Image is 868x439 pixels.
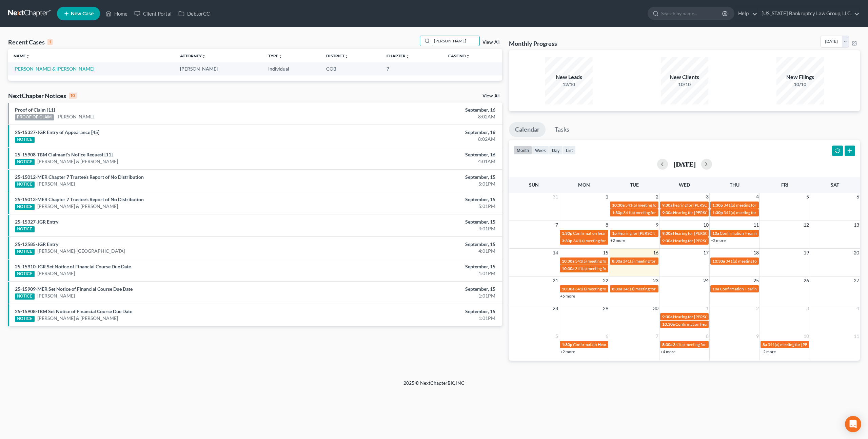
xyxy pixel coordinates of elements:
[175,62,263,75] td: [PERSON_NAME]
[856,304,860,312] span: 4
[482,94,499,98] a: View All
[612,231,617,236] span: 1p
[326,53,349,58] a: Districtunfold_more
[15,249,35,255] div: NOTICE
[661,7,723,20] input: Search by name...
[14,53,30,58] a: Nameunfold_more
[532,146,549,155] button: week
[573,342,651,347] span: Confirmation Hearing for [PERSON_NAME]
[71,11,94,16] span: New Case
[340,107,495,113] div: September, 16
[753,249,759,257] span: 18
[673,203,761,208] span: hearing for [PERSON_NAME] & [PERSON_NAME]
[755,304,759,312] span: 2
[549,122,575,137] a: Tasks
[602,276,609,285] span: 22
[575,259,676,264] span: 341(a) meeting for [PERSON_NAME] & [PERSON_NAME]
[853,249,860,257] span: 20
[37,158,118,165] a: [PERSON_NAME] & [PERSON_NAME]
[381,62,443,75] td: 7
[15,241,58,247] a: 25-12585-JGR Entry
[448,53,470,58] a: Case Nounfold_more
[602,249,609,257] span: 15
[735,7,757,20] a: Help
[679,182,690,188] span: Wed
[575,266,640,271] span: 341(a) meeting for [PERSON_NAME]
[703,249,709,257] span: 17
[845,416,861,432] div: Open Intercom Messenger
[578,182,590,188] span: Mon
[661,73,708,81] div: New Clients
[509,122,546,137] a: Calendar
[15,159,35,165] div: NOTICE
[673,210,762,215] span: Hearing for [PERSON_NAME] & [PERSON_NAME]
[806,304,810,312] span: 3
[726,259,791,264] span: 341(a) meeting for [PERSON_NAME]
[340,225,495,232] div: 4:01PM
[340,174,495,180] div: September, 15
[131,7,175,20] a: Client Portal
[340,292,495,299] div: 1:01PM
[26,54,30,58] i: unfold_more
[175,7,213,20] a: DebtorCC
[662,210,672,215] span: 9:30a
[753,276,759,285] span: 25
[549,146,563,155] button: day
[202,54,206,58] i: unfold_more
[545,73,593,81] div: New Leads
[37,315,118,322] a: [PERSON_NAME] & [PERSON_NAME]
[655,221,659,229] span: 9
[612,210,623,215] span: 1:30p
[705,332,709,340] span: 8
[47,39,53,45] div: 1
[15,316,35,322] div: NOTICE
[268,53,282,58] a: Typeunfold_more
[241,380,627,392] div: 2025 © NextChapterBK, INC
[705,304,709,312] span: 1
[623,259,724,264] span: 341(a) meeting for [PERSON_NAME] & [PERSON_NAME]
[555,221,559,229] span: 7
[755,193,759,201] span: 4
[610,238,625,243] a: +2 more
[761,349,776,354] a: +2 more
[712,203,723,208] span: 1:30p
[15,286,133,292] a: 25-15909-MER Set Notice of Financial Course Due Date
[803,221,810,229] span: 12
[340,308,495,315] div: September, 15
[15,137,35,143] div: NOTICE
[661,81,708,88] div: 10/10
[552,193,559,201] span: 31
[560,293,575,299] a: +5 more
[662,322,675,327] span: 10:30a
[509,39,557,47] h3: Monthly Progress
[562,266,574,271] span: 10:30a
[711,238,726,243] a: +2 more
[720,231,797,236] span: Confirmation Hearing for [PERSON_NAME]
[15,293,35,300] div: NOTICE
[406,54,410,58] i: unfold_more
[15,226,35,232] div: NOTICE
[15,219,58,225] a: 25-15327-JGR Entry
[15,129,99,135] a: 25-15327-JGR Entry of Appearance [45]
[652,276,659,285] span: 23
[8,38,53,46] div: Recent Cases
[575,286,640,291] span: 341(a) meeting for [PERSON_NAME]
[387,53,410,58] a: Chapterunfold_more
[562,259,574,264] span: 10:30a
[856,193,860,201] span: 6
[660,349,675,354] a: +4 more
[37,180,75,187] a: [PERSON_NAME]
[712,286,719,291] span: 10a
[15,204,35,210] div: NOTICE
[69,93,77,99] div: 10
[15,107,55,113] a: Proof of Claim [11]
[853,332,860,340] span: 11
[763,342,767,347] span: 8a
[781,182,788,188] span: Fri
[340,136,495,142] div: 8:02AM
[37,292,75,299] a: [PERSON_NAME]
[340,180,495,187] div: 5:01PM
[612,286,622,291] span: 8:30a
[803,332,810,340] span: 10
[853,221,860,229] span: 13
